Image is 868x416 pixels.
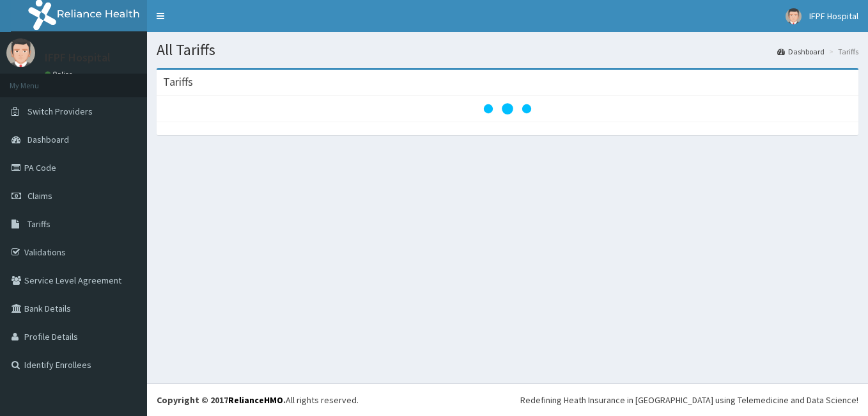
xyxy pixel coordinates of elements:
[45,52,111,63] p: IFPF Hospital
[777,46,825,57] a: Dashboard
[826,46,858,57] li: Tariffs
[228,394,283,406] a: RelianceHMO
[6,38,35,67] img: User Image
[27,106,93,117] span: Switch Providers
[163,76,193,88] h3: Tariffs
[27,134,69,145] span: Dashboard
[786,8,802,24] img: User Image
[27,190,52,202] span: Claims
[27,218,50,230] span: Tariffs
[147,383,868,416] footer: All rights reserved.
[520,394,858,406] div: Redefining Heath Insurance in [GEOGRAPHIC_DATA] using Telemedicine and Data Science!
[157,394,286,406] strong: Copyright © 2017 .
[45,70,75,79] a: Online
[809,10,858,22] span: IFPF Hospital
[482,83,533,134] svg: audio-loading
[157,42,858,58] h1: All Tariffs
